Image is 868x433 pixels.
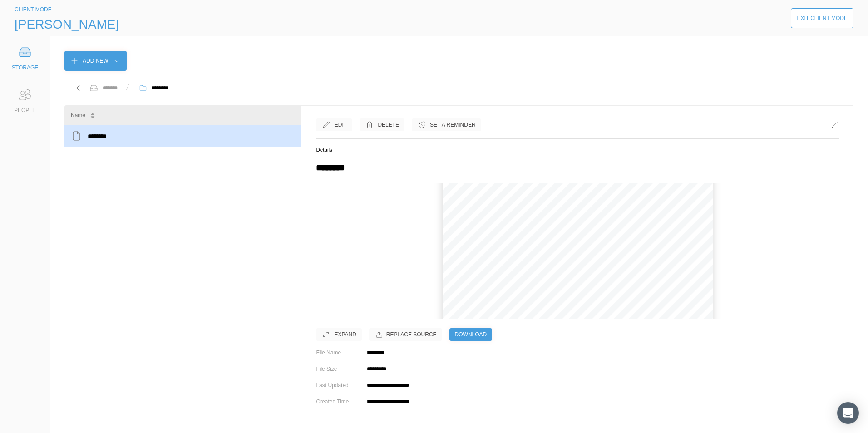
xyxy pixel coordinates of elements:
[316,118,352,131] button: Edit
[412,118,481,131] button: Set a Reminder
[378,120,399,129] div: Delete
[83,56,108,65] div: Add New
[316,397,360,406] div: Created Time
[316,146,839,154] h5: Details
[360,118,404,131] button: Delete
[316,328,361,341] button: Expand
[15,6,52,13] span: CLIENT MODE
[334,330,356,339] div: Expand
[316,348,360,357] div: File Name
[12,63,38,72] div: STORAGE
[386,330,437,339] div: Replace Source
[316,364,360,374] div: File Size
[791,8,853,28] button: Exit Client Mode
[64,51,127,71] button: Add New
[14,106,36,115] div: PEOPLE
[837,402,859,424] div: Open Intercom Messenger
[316,381,360,390] div: Last Updated
[15,17,119,32] span: [PERSON_NAME]
[455,330,487,339] div: Download
[449,328,493,341] button: Download
[797,14,848,23] div: Exit Client Mode
[430,120,475,129] div: Set a Reminder
[71,111,85,120] div: Name
[335,120,347,129] div: Edit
